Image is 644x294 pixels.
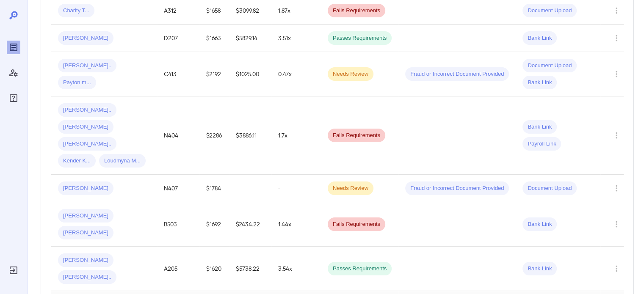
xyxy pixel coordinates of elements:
[271,52,321,96] td: 0.47x
[58,62,116,70] span: [PERSON_NAME]..
[199,175,229,202] td: $1784
[58,79,96,87] span: Payton m...
[522,140,561,148] span: Payroll Link
[271,247,321,291] td: 3.54x
[58,256,113,264] span: [PERSON_NAME]
[99,157,146,165] span: Loudmyna M...
[58,229,113,237] span: [PERSON_NAME]
[58,140,116,148] span: [PERSON_NAME]..
[610,4,623,17] button: Row Actions
[58,184,113,192] span: [PERSON_NAME]
[405,70,509,78] span: Fraud or Incorrect Document Provided
[58,123,113,131] span: [PERSON_NAME]
[199,52,229,96] td: $2192
[229,202,271,247] td: $2434.22
[610,67,623,81] button: Row Actions
[58,212,113,220] span: [PERSON_NAME]
[522,34,557,42] span: Bank Link
[58,34,113,42] span: [PERSON_NAME]
[405,184,509,192] span: Fraud or Incorrect Document Provided
[157,247,199,291] td: A205
[522,7,577,15] span: Document Upload
[157,175,199,202] td: N407
[610,129,623,142] button: Row Actions
[610,31,623,45] button: Row Actions
[522,62,577,70] span: Document Upload
[157,25,199,52] td: D207
[610,217,623,231] button: Row Actions
[58,7,94,15] span: Charity T...
[229,247,271,291] td: $5738.22
[199,202,229,247] td: $1692
[328,132,385,140] span: Fails Requirements
[199,25,229,52] td: $1663
[271,25,321,52] td: 3.51x
[610,262,623,275] button: Row Actions
[229,96,271,175] td: $3886.11
[7,264,20,277] div: Log Out
[522,184,577,192] span: Document Upload
[7,91,20,105] div: FAQ
[229,25,271,52] td: $5829.14
[522,265,557,273] span: Bank Link
[328,184,373,192] span: Needs Review
[328,220,385,228] span: Fails Requirements
[7,41,20,54] div: Reports
[58,273,116,281] span: [PERSON_NAME]..
[271,96,321,175] td: 1.7x
[328,34,392,42] span: Passes Requirements
[199,96,229,175] td: $2286
[271,175,321,202] td: -
[271,202,321,247] td: 1.44x
[229,52,271,96] td: $1025.00
[58,157,96,165] span: Kender K...
[328,265,392,273] span: Passes Requirements
[522,79,557,87] span: Bank Link
[157,96,199,175] td: N404
[157,52,199,96] td: C413
[610,181,623,195] button: Row Actions
[199,247,229,291] td: $1620
[522,220,557,228] span: Bank Link
[157,202,199,247] td: B503
[328,7,385,15] span: Fails Requirements
[522,123,557,131] span: Bank Link
[7,66,20,80] div: Manage Users
[328,70,373,78] span: Needs Review
[58,106,116,114] span: [PERSON_NAME]..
